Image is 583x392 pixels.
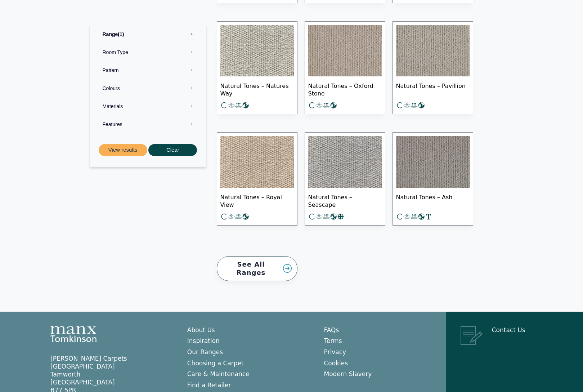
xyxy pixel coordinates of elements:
label: Materials [95,97,201,115]
img: Manx Tomkinson Logo [50,326,97,342]
a: Our Ranges [187,348,223,356]
a: Natural Tones – Pavillion [393,21,473,115]
a: Cookies [324,360,348,367]
span: Natural Tones – Royal View [220,188,294,213]
a: Modern Slavery [324,370,372,378]
span: Natural Tones – Oxford Stone [308,76,382,102]
img: Natural Tones Seascape [308,136,382,188]
label: Range [95,25,201,43]
span: Natural Tones – Ash [396,188,470,213]
a: Privacy [324,348,346,356]
a: Natural Tones – Ash [393,132,473,226]
label: Colours [95,79,201,97]
img: Natural Tones - Oxford Stone [308,25,382,77]
a: Natural Tones – Oxford Stone [305,21,385,115]
a: Find a Retailer [187,382,231,389]
img: Natural Tones - Royal View [220,136,294,188]
button: View results [99,144,147,156]
span: Natural Tones – Natures Way [220,76,294,102]
a: FAQs [324,326,339,334]
button: Clear [148,144,197,156]
a: Choosing a Carpet [187,360,244,367]
label: Pattern [95,61,201,79]
span: Natural Tones – Pavillion [396,76,470,102]
span: Natural Tones – Seascape [308,188,382,213]
a: Terms [324,337,342,344]
a: Natural Tones – Royal View [217,132,297,226]
img: Natural Tones - Pavilion [396,25,470,77]
img: Natural Tones - Ash [396,136,470,188]
span: 1 [118,31,124,37]
a: See All Ranges [217,256,297,281]
a: About Us [187,326,215,334]
a: Inspiration [187,337,220,344]
a: Natural Tones – Seascape [305,132,385,226]
img: Natural Tones - Natures way [220,25,294,77]
a: Natural Tones – Natures Way [217,21,297,115]
label: Features [95,115,201,133]
label: Room Type [95,43,201,61]
a: Care & Maintenance [187,370,250,378]
a: Contact Us [492,326,525,334]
